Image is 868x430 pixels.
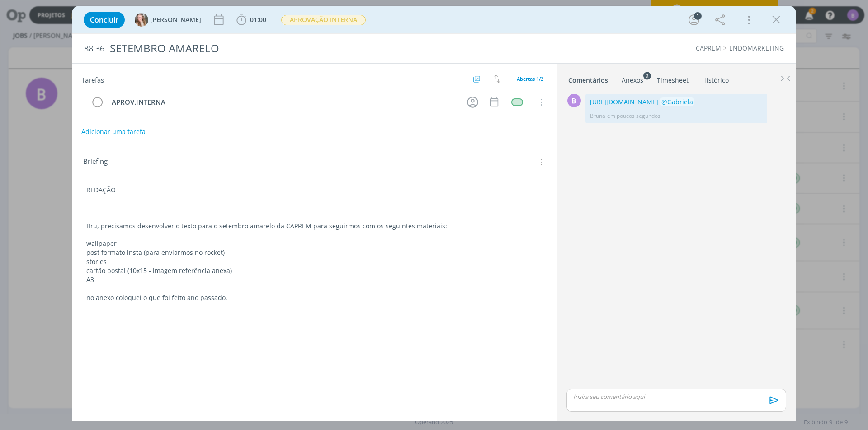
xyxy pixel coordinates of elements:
[702,72,729,85] a: Histórico
[607,112,660,120] span: em poucos segundos
[281,14,366,26] button: APROVAÇÃO INTERNA
[108,97,458,108] div: APROV.INTERNA
[83,156,108,168] span: Briefing
[72,6,796,421] div: dialog
[517,75,543,82] span: Abertas 1/2
[234,13,269,27] button: 01:00
[106,37,489,60] div: SETEMBRO AMARELO
[86,185,543,194] p: REDAÇÃO
[622,76,643,85] div: Anexos
[86,248,543,257] p: post formato insta (para enviarmos no rocket)
[86,266,543,275] p: cartão postal (10x15 - imagem referência anexa)
[84,12,125,28] button: Concluir
[90,16,118,23] span: Concluir
[86,257,543,266] p: stories
[687,13,701,27] button: 1
[135,13,201,27] button: G[PERSON_NAME]
[84,44,104,54] span: 88.36
[696,44,721,52] a: CAPREM
[86,275,543,284] p: A3
[86,239,543,248] p: wallpaper
[694,12,702,20] div: 1
[568,72,609,85] a: Comentários
[729,44,784,52] a: ENDOMARKETING
[590,97,658,106] a: [URL][DOMAIN_NAME]
[81,74,104,84] span: Tarefas
[494,75,500,83] img: arrow-down-up.svg
[590,112,605,120] p: Bruna
[86,293,543,302] p: no anexo coloquei o que foi feito ano passado.
[567,94,581,107] div: B
[86,222,543,231] p: Bru, precisamos desenvolver o texto para o setembro amarelo da CAPREM para seguirmos com os segui...
[281,15,366,25] span: APROVAÇÃO INTERNA
[135,13,148,27] img: G
[643,72,651,79] sup: 2
[150,17,201,23] span: [PERSON_NAME]
[250,15,266,24] span: 01:00
[661,97,693,106] span: @Gabriela
[81,124,146,140] button: Adicionar uma tarefa
[656,72,689,85] a: Timesheet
